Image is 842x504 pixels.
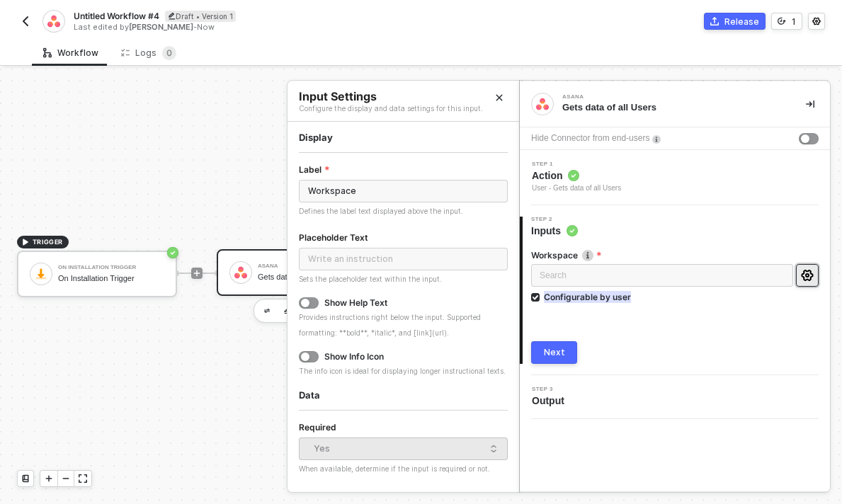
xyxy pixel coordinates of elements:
span: icon-settings [801,270,814,281]
div: Release [724,16,759,28]
span: icon-play [45,474,53,483]
div: Configurable by user [544,291,631,303]
span: Step 2 [531,217,578,222]
button: Release [704,13,766,30]
button: Next [531,341,577,364]
img: icon-info [582,250,593,261]
button: 1 [771,13,802,30]
span: Sets the placeholder text within the input. [299,275,442,283]
div: Step 2Inputs Workspaceicon-infoSearchConfigurable by userNext [520,217,830,364]
div: Last edited by - Now [74,22,420,33]
span: icon-expand [79,474,87,483]
div: Data [299,389,508,401]
span: Inputs [531,224,578,238]
span: Step 1 [532,161,621,167]
div: Display [299,132,508,144]
img: icon-info [652,135,661,144]
span: icon-collapse-right [806,100,814,108]
label: Placeholder Text [299,231,377,245]
label: Data Format [299,488,360,503]
div: Workflow [43,47,98,59]
div: 1 [792,16,796,28]
span: Configure the display and data settings for this input. [299,103,486,113]
span: icon-versioning [778,17,786,25]
div: User - Gets data of all Users [532,183,621,194]
span: The info icon is ideal for displaying longer instructional texts. [299,367,506,375]
div: Hide Connector from end-users [531,132,649,145]
span: Provides instructions right below the input. Supported formatting: **bold**, *italic*, and [link]... [299,313,481,337]
div: Asana [562,94,775,100]
img: back [20,16,31,27]
button: Close [491,89,508,106]
div: Next [544,347,565,358]
div: Step 1Action User - Gets data of all Users [520,161,830,194]
label: Workspace [531,249,819,261]
div: Show Info Icon [324,351,384,362]
img: integration-icon [536,98,549,110]
div: Show Help Text [324,297,387,309]
span: icon-minus [62,474,70,483]
span: When available, determine if the input is required or not. [299,464,490,473]
span: Untitled Workflow #4 [74,10,159,22]
span: icon-commerce [710,17,719,25]
div: Gets data of all Users [562,101,783,114]
span: [PERSON_NAME] [129,22,193,32]
input: Write an instruction [299,248,508,270]
span: Input Settings [299,89,377,104]
label: Required [299,420,346,435]
span: icon-edit [168,12,176,20]
span: Step 3 [532,386,570,392]
sup: 0 [162,46,176,60]
img: integration-icon [47,15,59,28]
div: Draft • Version 1 [165,11,236,22]
button: back [17,13,34,30]
span: icon-settings [812,17,821,25]
span: Defines the label text displayed above the input. [299,207,463,215]
label: Label [299,163,330,177]
div: Yes [314,438,486,459]
span: Action [532,168,621,183]
span: Output [532,394,570,408]
div: Logs [121,46,176,60]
